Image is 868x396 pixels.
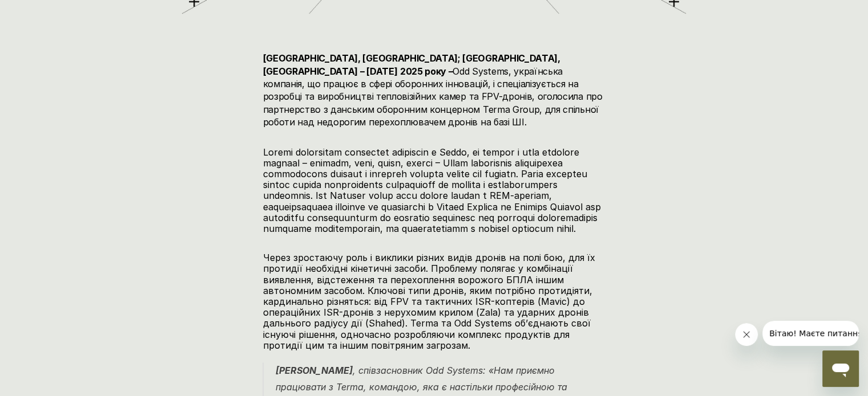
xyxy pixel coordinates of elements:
[275,365,352,376] strong: [PERSON_NAME]
[263,252,605,351] p: Через зростаючу роль і виклики різних видів дронів на полі бою, для їх протидії необхідні кінетич...
[263,52,605,128] h4: Odd Systems, українська компанія, що працює в сфері оборонних інновацій, і спеціалізується на роз...
[7,8,104,17] span: Вітаю! Маєте питання?
[263,52,562,76] strong: [GEOGRAPHIC_DATA], [GEOGRAPHIC_DATA]; [GEOGRAPHIC_DATA], [GEOGRAPHIC_DATA] – [DATE]
[735,323,758,346] iframe: Закрити повідомлення
[263,147,605,235] p: Loremi dolorsitam consectet adipiscin e Seddo, ei tempor i utla etdolore magnaal – enimadm, veni,...
[400,66,453,77] strong: 2025 року –
[762,321,859,346] iframe: Повідомлення від компанії
[822,350,859,387] iframe: Кнопка для запуску вікна повідомлень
